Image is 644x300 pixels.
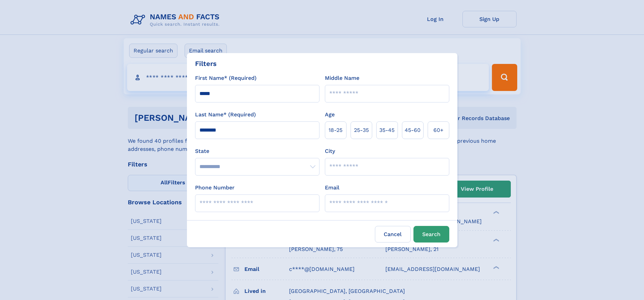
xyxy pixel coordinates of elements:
[325,74,359,82] label: Middle Name
[379,126,395,134] span: 35‑45
[354,126,369,134] span: 25‑35
[195,184,235,192] label: Phone Number
[413,226,449,243] button: Search
[195,59,217,69] div: Filters
[375,226,411,243] label: Cancel
[195,147,319,155] label: State
[195,74,257,82] label: First Name* (Required)
[329,126,342,134] span: 18‑25
[325,184,339,192] label: Email
[195,111,256,119] label: Last Name* (Required)
[405,126,421,134] span: 45‑60
[325,147,335,155] label: City
[325,111,335,119] label: Age
[433,126,444,134] span: 60+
